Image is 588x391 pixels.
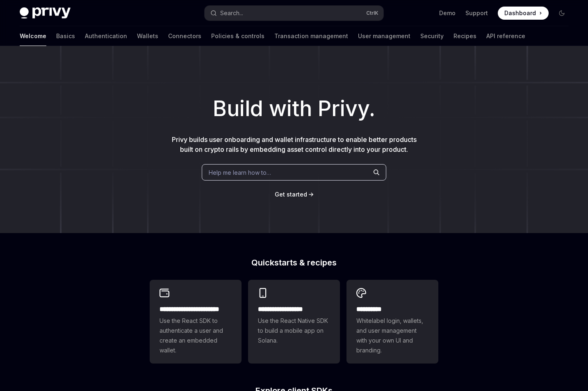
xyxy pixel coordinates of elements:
span: Use the React Native SDK to build a mobile app on Solana. [258,316,330,345]
a: User management [358,26,410,46]
a: Policies & controls [211,26,264,46]
img: dark logo [20,7,71,19]
a: Connectors [168,26,201,46]
a: Authentication [85,26,127,46]
span: Whitelabel login, wallets, and user management with your own UI and branding. [356,316,428,355]
span: Ctrl K [366,10,378,16]
span: Dashboard [504,9,536,17]
h1: Build with Privy. [13,93,575,125]
button: Open search [205,6,383,21]
a: Dashboard [498,7,549,20]
span: Use the React SDK to authenticate a user and create an embedded wallet. [160,316,232,355]
a: Transaction management [274,26,348,46]
a: Basics [56,26,75,46]
a: Support [465,9,488,17]
a: API reference [486,26,525,46]
a: Welcome [20,26,46,46]
a: Get started [275,190,307,199]
button: Toggle dark mode [555,7,568,20]
h2: Quickstarts & recipes [150,258,438,267]
span: Help me learn how to… [209,168,271,177]
a: Wallets [137,26,158,46]
div: Search... [220,8,243,18]
a: Recipes [454,26,476,46]
a: **** **** **** ***Use the React Native SDK to build a mobile app on Solana. [248,280,340,364]
a: Demo [439,9,456,17]
span: Get started [275,191,307,198]
a: Security [420,26,444,46]
span: Privy builds user onboarding and wallet infrastructure to enable better products built on crypto ... [172,135,417,153]
a: **** *****Whitelabel login, wallets, and user management with your own UI and branding. [346,280,438,364]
